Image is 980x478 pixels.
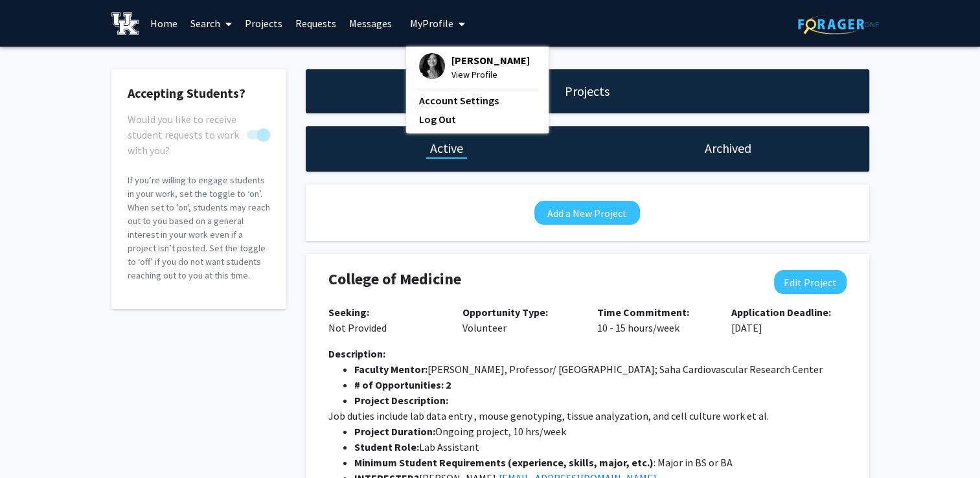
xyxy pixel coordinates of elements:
a: Log Out [419,111,536,127]
img: ForagerOne Logo [798,14,879,34]
h1: Archived [705,139,751,157]
strong: Project Description: [354,394,448,407]
b: Seeking: [328,306,369,319]
li: [PERSON_NAME], Professor/ [GEOGRAPHIC_DATA]; Saha Cardiovascular Research Center [354,361,847,377]
p: Not Provided [328,304,444,336]
button: Add a New Project [534,201,640,225]
strong: Project Duration: [354,425,435,438]
p: Volunteer [462,304,578,336]
a: Home [144,1,184,46]
a: Projects [238,1,289,46]
span: My Profile [410,17,453,30]
p: 10 - 15 hours/week [597,304,712,336]
span: View Profile [451,67,530,82]
div: Profile Picture[PERSON_NAME]View Profile [419,53,530,82]
p: [DATE] [731,304,847,336]
span: Would you like to receive student requests to work with you? [128,111,242,158]
h1: Projects [565,82,610,100]
button: Edit Project [774,270,847,294]
h4: College of Medicine [328,270,753,289]
b: Opportunity Type: [462,306,548,319]
strong: Minimum Student Requirements (experience, skills, major, etc.) [354,456,654,469]
a: Account Settings [419,93,536,108]
img: University of Kentucky Logo [111,12,139,35]
h1: Active [430,139,463,157]
li: : Major in BS or BA [354,455,847,470]
a: Requests [289,1,343,46]
a: Search [184,1,238,46]
b: Application Deadline: [731,306,831,319]
li: Ongoing project, 10 hrs/week [354,424,847,439]
iframe: Chat [10,420,55,468]
a: Messages [343,1,398,46]
strong: Faculty Mentor: [354,363,427,376]
strong: # of Opportunities: 2 [354,378,451,391]
li: Lab Assistant [354,439,847,455]
p: If you’re willing to engage students in your work, set the toggle to ‘on’. When set to 'on', stud... [128,174,270,282]
p: Job duties include lab data entry , mouse genotyping, tissue analyzation, and cell culture work e... [328,408,847,424]
h2: Accepting Students? [128,85,270,101]
span: [PERSON_NAME] [451,53,530,67]
div: You cannot turn this off while you have active projects. [128,111,270,142]
strong: Student Role: [354,440,419,453]
img: Profile Picture [419,53,445,79]
div: Description: [328,346,847,361]
b: Time Commitment: [597,306,689,319]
